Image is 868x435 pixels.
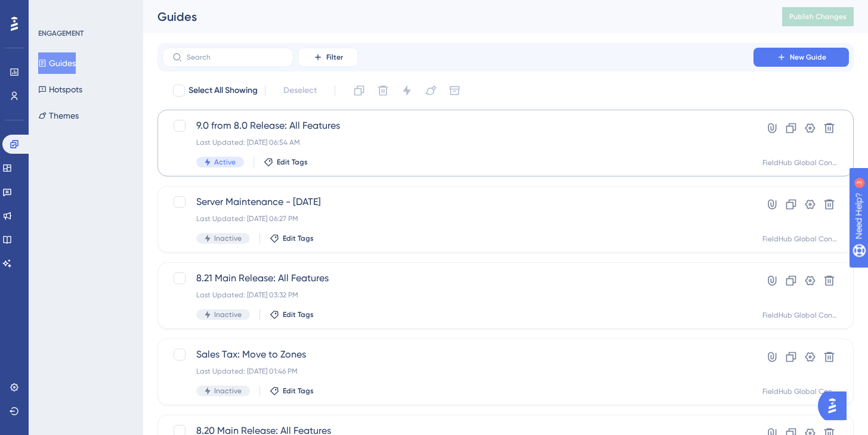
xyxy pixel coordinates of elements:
[83,6,87,15] div: 3
[196,366,719,376] div: Last Updated: [DATE] 01:46 PM
[157,8,752,25] div: Guides
[273,80,328,101] button: Deselect
[782,7,854,26] button: Publish Changes
[283,310,314,319] span: Edit Tags
[214,234,242,243] span: Inactive
[283,83,317,98] span: Deselect
[298,48,358,67] button: Filter
[818,388,854,424] iframe: UserGuiding AI Assistant Launcher
[187,53,283,61] input: Search
[38,79,82,100] button: Hotspots
[283,234,314,243] span: Edit Tags
[28,3,75,17] span: Need Help?
[789,12,847,21] span: Publish Changes
[270,310,314,319] button: Edit Tags
[196,214,719,223] div: Last Updated: [DATE] 06:27 PM
[196,195,719,209] span: Server Maintenance - [DATE]
[189,83,258,98] span: Select All Showing
[264,157,308,167] button: Edit Tags
[790,52,826,62] span: New Guide
[270,386,314,396] button: Edit Tags
[762,387,839,396] div: FieldHub Global Container
[196,271,719,285] span: 8.21 Main Release: All Features
[196,138,719,147] div: Last Updated: [DATE] 06:54 AM
[214,310,242,319] span: Inactive
[762,158,839,167] div: FieldHub Global Container
[38,29,84,38] div: ENGAGEMENT
[214,157,236,167] span: Active
[762,234,839,244] div: FieldHub Global Container
[753,48,849,67] button: New Guide
[196,347,719,362] span: Sales Tax: Move to Zones
[196,290,719,300] div: Last Updated: [DATE] 03:32 PM
[277,157,308,167] span: Edit Tags
[38,105,79,126] button: Themes
[326,52,343,62] span: Filter
[38,52,76,74] button: Guides
[283,386,314,396] span: Edit Tags
[196,119,719,133] span: 9.0 from 8.0 Release: All Features
[214,386,242,396] span: Inactive
[762,310,839,320] div: FieldHub Global Container
[270,234,314,243] button: Edit Tags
